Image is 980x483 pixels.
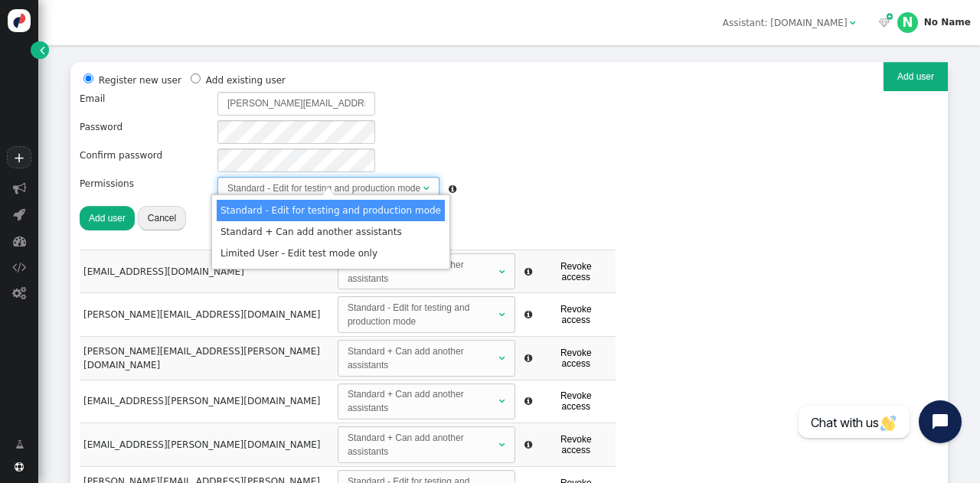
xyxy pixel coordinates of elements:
span:  [879,18,890,28]
span:  [524,267,532,276]
span:  [887,11,893,22]
li: Register new user [80,71,181,87]
img: logo-icon.svg [8,9,31,32]
button: Revoke access [540,430,612,459]
span:  [15,438,24,452]
td: [EMAIL_ADDRESS][DOMAIN_NAME] [80,250,334,293]
span:  [524,440,532,449]
span:  [449,184,456,194]
div: Email [80,92,208,116]
a:   [877,16,893,30]
button: Revoke access [540,344,612,373]
div: Standard - Edit for testing and production mode [348,301,497,328]
button: Add user [80,206,135,230]
td: Standard + Can add another assistants [217,221,445,243]
span:  [13,234,26,247]
div: Password [80,120,208,144]
button: Add user [884,62,948,91]
div: Confirm password [80,148,208,172]
div: N [897,12,918,33]
span:  [524,397,532,406]
div: Assistant: [DOMAIN_NAME] [723,16,848,30]
td: [EMAIL_ADDRESS][PERSON_NAME][DOMAIN_NAME] [80,380,334,423]
div: No Name [924,17,971,28]
button: Cancel [138,206,186,230]
span:  [13,181,26,194]
div: Standard + Can add another assistants [348,387,497,415]
span:  [850,18,856,28]
div: Standard - Edit for testing and production mode [227,181,420,195]
div: Standard + Can add another assistants [348,431,497,459]
span:  [499,397,505,406]
a:  [6,432,33,456]
span:  [499,267,505,276]
td: [PERSON_NAME][EMAIL_ADDRESS][DOMAIN_NAME] [80,293,334,337]
td: Limited User - Edit test mode only [217,243,445,264]
span:  [12,260,26,273]
button: Revoke access [540,387,612,416]
div: Standard + Can add another assistants [348,344,497,372]
a:  [31,41,49,59]
button: Revoke access [540,300,612,329]
div: Standard + Can add another assistants [348,258,497,286]
td: Standard - Edit for testing and production mode [217,200,445,221]
li: Add existing user [187,71,286,87]
span:  [40,44,44,57]
span:  [15,462,24,472]
span:  [423,184,430,193]
button: Revoke access [540,257,612,286]
span:  [499,310,505,319]
span:  [524,310,532,319]
td: [EMAIL_ADDRESS][PERSON_NAME][DOMAIN_NAME] [80,423,334,467]
span:  [524,354,532,363]
div: Permissions [80,177,208,201]
a: + [7,146,31,168]
span:  [13,207,25,220]
span:  [499,440,505,449]
td: [PERSON_NAME][EMAIL_ADDRESS][PERSON_NAME][DOMAIN_NAME] [80,336,334,380]
span:  [12,286,26,299]
span:  [499,354,505,363]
